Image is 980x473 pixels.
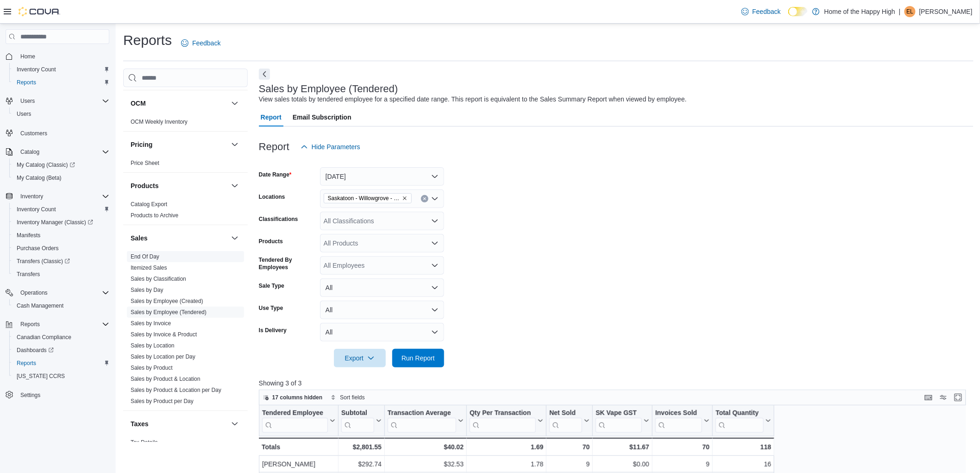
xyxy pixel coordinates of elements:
button: Cash Management [9,299,113,312]
a: Sales by Invoice & Product [131,331,197,338]
div: $292.74 [341,459,382,470]
span: Reports [17,319,109,330]
button: Tendered Employee [262,409,335,433]
span: [US_STATE] CCRS [17,372,65,380]
button: Remove Saskatoon - Willowgrove - Fire & Flower from selection in this group [402,196,408,201]
div: $2,801.55 [341,441,382,453]
div: 9 [655,459,710,470]
button: Sort fields [327,392,368,403]
span: Sales by Employee (Created) [131,297,203,305]
a: My Catalog (Classic) [13,159,79,170]
button: Next [259,69,270,80]
button: Sales [229,233,240,244]
span: OCM Weekly Inventory [131,118,188,126]
button: Invoices Sold [655,409,710,433]
button: Reports [9,76,113,89]
a: Settings [17,390,44,401]
a: Transfers [13,269,44,280]
span: Inventory Count [17,66,56,73]
a: Users [13,108,35,120]
span: My Catalog (Classic) [13,159,109,170]
div: Subtotal [341,409,374,418]
span: End Of Day [131,253,159,260]
span: Inventory Manager (Classic) [13,217,109,228]
span: Customers [20,130,47,137]
h3: Pricing [131,140,152,149]
button: 17 columns hidden [259,392,327,403]
a: End Of Day [131,253,159,260]
div: SK Vape GST [596,409,642,418]
nav: Complex example [6,46,109,426]
a: Manifests [13,230,44,241]
button: Clear input [421,195,428,202]
span: Settings [17,389,109,401]
button: Settings [2,388,113,402]
div: $11.67 [596,441,649,453]
div: Transaction Average [388,409,456,433]
div: Qty Per Transaction [470,409,536,418]
span: Transfers (Classic) [17,258,70,265]
span: Reports [13,358,109,369]
button: Products [229,180,240,191]
a: Home [17,51,39,62]
button: Reports [2,318,113,331]
button: My Catalog (Beta) [9,171,113,184]
span: Inventory Count [17,206,56,213]
span: Sales by Day [131,286,163,294]
span: Washington CCRS [13,371,109,382]
span: Products to Archive [131,212,178,219]
div: 1.69 [470,441,543,453]
button: Users [17,95,38,107]
button: Inventory Count [9,63,113,76]
label: Sale Type [259,282,284,290]
button: Open list of options [431,240,439,247]
button: Net Sold [549,409,590,433]
span: My Catalog (Beta) [17,174,62,182]
a: Itemized Sales [131,265,167,271]
span: Sales by Product per Day [131,397,194,405]
a: Dashboards [9,344,113,357]
span: Catalog [20,148,39,156]
a: Sales by Location [131,342,175,349]
button: Canadian Compliance [9,331,113,344]
a: Customers [17,128,51,139]
button: Transaction Average [388,409,464,433]
a: Catalog Export [131,201,167,208]
span: Reports [17,79,36,86]
div: OCM [123,116,248,131]
span: Price Sheet [131,159,159,167]
button: Open list of options [431,217,439,225]
button: Manifests [9,229,113,242]
span: Inventory [17,191,109,202]
button: SK Vape GST [596,409,649,433]
span: Home [20,53,35,60]
label: Date Range [259,171,292,178]
a: Sales by Product & Location per Day [131,387,221,393]
button: Users [2,95,113,107]
button: Subtotal [341,409,382,433]
span: Users [13,108,109,120]
button: Inventory [2,190,113,203]
a: Feedback [738,2,785,21]
label: Products [259,238,283,245]
a: Sales by Classification [131,276,186,282]
div: Invoices Sold [655,409,702,418]
span: Inventory [20,193,43,200]
a: Sales by Employee (Tendered) [131,309,207,315]
div: 118 [716,441,771,453]
a: Sales by Day [131,287,163,293]
button: Display options [938,392,949,403]
button: Catalog [17,146,43,158]
span: Tax Details [131,439,158,446]
div: Subtotal [341,409,374,433]
span: Settings [20,391,40,399]
div: 1.78 [470,459,543,470]
span: Sales by Product & Location [131,375,201,383]
a: Cash Management [13,300,67,311]
span: Sales by Location per Day [131,353,195,360]
button: All [320,323,444,341]
span: Inventory Manager (Classic) [17,219,93,226]
a: My Catalog (Classic) [9,158,113,171]
button: Products [131,181,227,190]
h3: Sales by Employee (Tendered) [259,83,398,95]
